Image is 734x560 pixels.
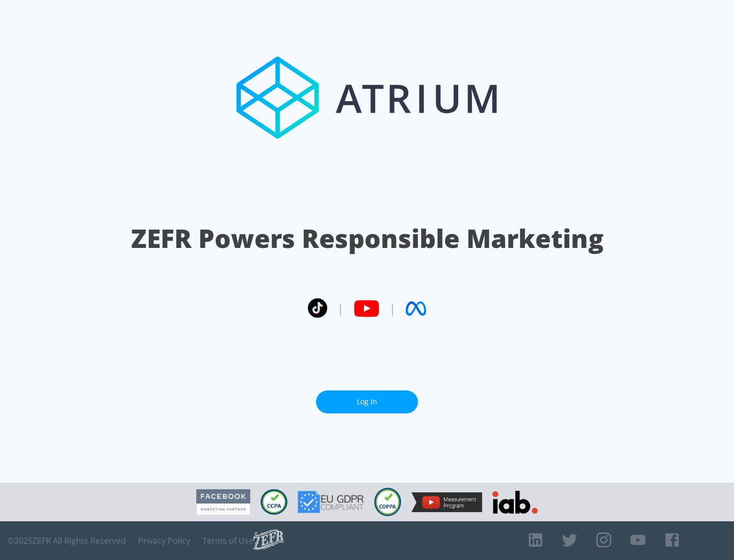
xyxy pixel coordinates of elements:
img: Facebook Marketing Partner [196,489,250,515]
span: | [337,301,344,316]
a: Terms of Use [202,536,253,546]
img: YouTube Measurement Program [411,492,482,512]
a: Privacy Policy [138,536,190,546]
img: IAB [492,491,538,514]
span: | [389,301,396,316]
img: GDPR Compliant [298,491,364,513]
img: COPPA Compliant [374,488,401,516]
img: CCPA Compliant [260,489,287,515]
span: © 2025 ZEFR All Rights Reserved [8,536,126,546]
h1: ZEFR Powers Responsible Marketing [131,221,604,256]
a: Log In [316,390,418,413]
